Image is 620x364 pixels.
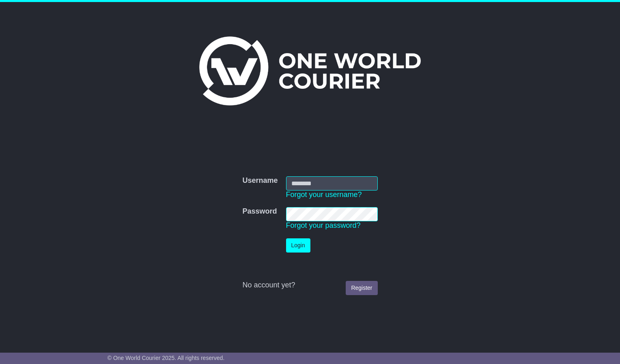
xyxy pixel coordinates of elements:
[242,176,278,185] label: Username
[242,207,277,216] label: Password
[286,191,362,199] a: Forgot your username?
[286,238,310,253] button: Login
[346,281,377,295] a: Register
[199,36,421,105] img: One World
[242,281,377,290] div: No account yet?
[108,355,225,361] span: © One World Courier 2025. All rights reserved.
[286,221,361,229] a: Forgot your password?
